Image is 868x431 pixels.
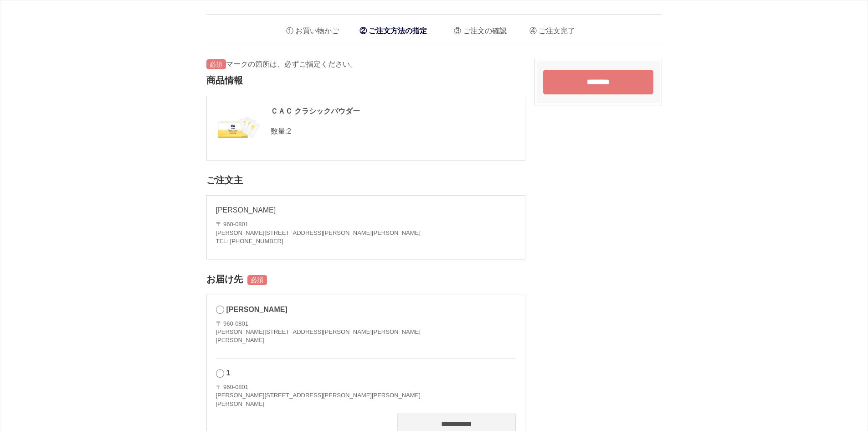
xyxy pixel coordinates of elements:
[287,127,291,135] span: 2
[206,70,525,91] h2: 商品情報
[206,269,525,290] h2: お届け先
[216,220,516,245] address: 〒 960-0801 [PERSON_NAME][STREET_ADDRESS][PERSON_NAME][PERSON_NAME] TEL: [PHONE_NUMBER]
[355,21,431,40] li: ご注文方法の指定
[216,205,516,216] p: [PERSON_NAME]
[206,170,525,191] h2: ご注文主
[216,105,516,117] div: ＣＡＣ クラシックパウダー
[216,126,516,137] p: 数量:
[226,369,231,377] span: 1
[216,383,421,408] address: 〒 960-0801 [PERSON_NAME][STREET_ADDRESS][PERSON_NAME][PERSON_NAME] [PERSON_NAME]
[279,19,339,38] li: お買い物かご
[523,19,575,38] li: ご注文完了
[216,320,421,345] address: 〒 960-0801 [PERSON_NAME][STREET_ADDRESS][PERSON_NAME][PERSON_NAME] [PERSON_NAME]
[226,306,288,313] span: [PERSON_NAME]
[447,19,507,38] li: ご注文の確認
[206,59,525,70] p: マークの箇所は、必ずご指定ください。
[216,105,262,151] img: 060002.jpg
